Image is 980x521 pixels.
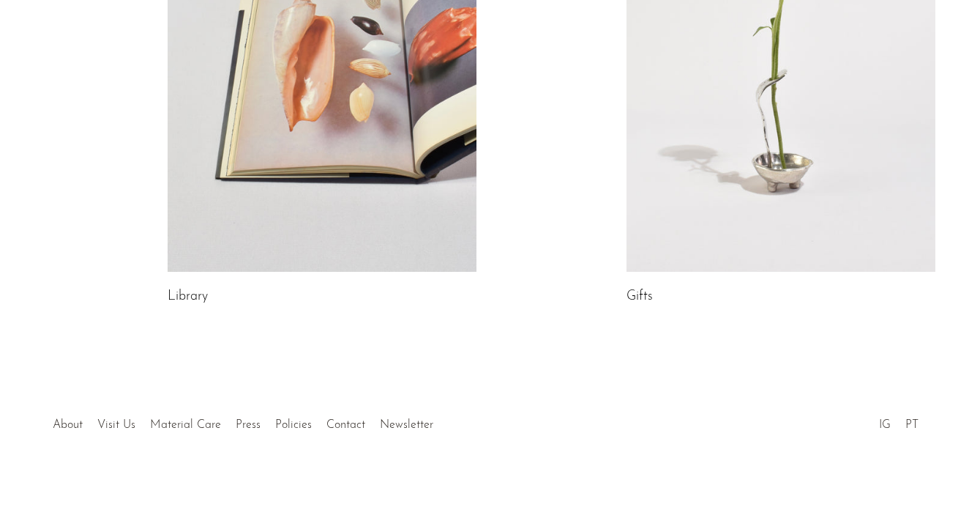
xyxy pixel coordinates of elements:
a: Contact [326,419,365,431]
a: Visit Us [97,419,135,431]
a: Policies [275,419,312,431]
a: PT [905,419,919,431]
a: Gifts [626,290,653,303]
ul: Social Medias [872,407,926,435]
a: Material Care [150,419,221,431]
a: Library [168,290,208,303]
a: IG [879,419,891,431]
a: About [53,419,83,431]
ul: Quick links [45,407,441,435]
a: Press [236,419,261,431]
